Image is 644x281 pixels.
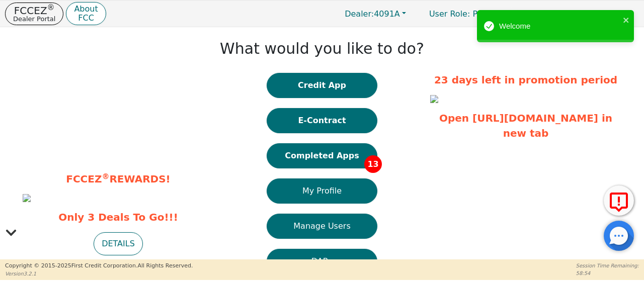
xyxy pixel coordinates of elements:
[23,194,31,202] img: 1477081d-6627-4d4c-9e26-d459b27c6938
[419,4,514,24] a: User Role: Primary
[430,95,438,103] img: e06e5271-dcf3-4195-a582-b97bcce5d73e
[94,232,143,255] button: DETAILS
[439,112,612,139] a: Open [URL][DOMAIN_NAME] in new tab
[334,6,417,22] button: Dealer:4091A
[13,6,55,16] p: FCCEZ
[430,72,621,87] p: 23 days left in promotion period
[267,108,377,133] button: E-Contract
[576,269,639,277] p: 58:54
[220,40,424,58] h1: What would you like to do?
[516,6,639,22] button: 4091A:[PERSON_NAME]
[5,270,193,277] p: Version 3.2.1
[74,5,98,13] p: About
[102,172,109,181] sup: ®
[74,14,98,22] p: FCC
[137,262,193,269] span: All Rights Reserved.
[5,262,193,270] p: Copyright © 2015- 2025 First Credit Corporation.
[267,214,377,239] button: Manage Users
[66,2,106,26] button: AboutFCC
[267,143,377,168] button: Completed Apps13
[267,178,377,204] button: My Profile
[499,21,620,32] div: Welcome
[267,249,377,274] button: DARs
[623,14,630,26] button: close
[364,155,382,173] span: 13
[267,73,377,98] button: Credit App
[5,3,63,25] button: FCCEZ®Dealer Portal
[23,210,214,225] span: Only 3 Deals To Go!!!
[345,9,400,19] span: 4091A
[13,16,55,22] p: Dealer Portal
[419,4,514,24] p: Primary
[345,9,374,19] span: Dealer:
[429,9,470,19] span: User Role :
[576,262,639,269] p: Session Time Remaining:
[604,185,634,216] button: Report Error to FCC
[47,3,55,12] sup: ®
[23,171,214,186] p: FCCEZ REWARDS!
